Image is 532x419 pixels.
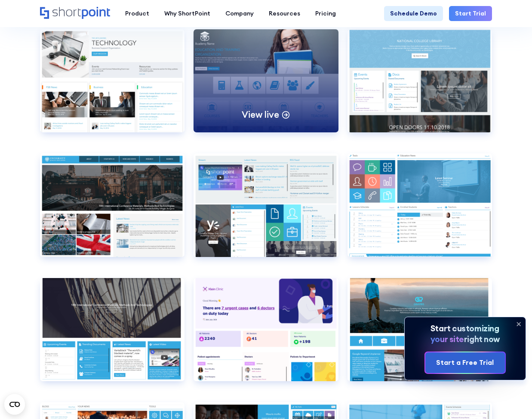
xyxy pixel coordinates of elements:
a: Education 6 [194,153,338,269]
div: Resources [269,9,300,18]
a: Education 7 [347,153,492,269]
a: Pricing [308,6,343,21]
a: Start a Free Trial [425,352,504,373]
a: Education 5 [40,153,185,269]
a: Custom Layout 4 [40,29,185,144]
button: Open CMP widget [4,394,25,415]
div: Why ShortPoint [164,9,210,18]
a: Start Trial [449,6,492,21]
iframe: Chat Widget [377,319,532,419]
a: Home [40,7,110,20]
a: Why ShortPoint [157,6,218,21]
a: Education 4 [347,29,492,144]
a: Healthcare 1 [194,278,338,393]
div: Product [125,9,149,18]
a: Inspired Intranet [347,278,492,393]
div: Start a Free Trial [436,358,494,368]
a: Resources [261,6,308,21]
a: Education 1View live [194,29,338,144]
a: Product [117,6,157,21]
p: View live [242,109,279,120]
div: Company [225,9,254,18]
a: Company [218,6,261,21]
a: Schedule Demo [384,6,443,21]
a: Focus Intranet [40,278,185,393]
div: Pricing [315,9,336,18]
